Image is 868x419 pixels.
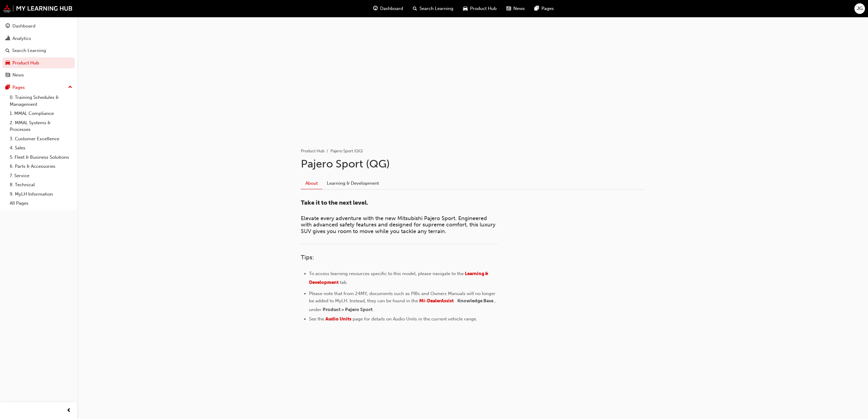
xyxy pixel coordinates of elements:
a: 8. Technical [7,180,75,190]
span: Product > Pajero Sport [323,307,373,312]
a: 0. Training Schedules & Management [7,93,75,109]
a: Mi-DealerAssist [419,298,454,304]
div: News [12,72,24,79]
span: news-icon [506,5,511,12]
span: , under [309,298,497,312]
a: 2. MMAL Systems & Processes [7,118,75,134]
span: Please note that from 24MY, documents such as PIBs and Owners Manuals will no longer be added to ... [309,291,497,304]
button: Pages [2,82,75,93]
span: prev-icon [67,407,71,414]
span: Take it to the next level. [301,199,368,206]
button: DashboardAnalyticsSearch LearningProduct HubNews [2,19,75,82]
div: Analytics [12,35,31,42]
a: 3. Customer Excellence [7,134,75,144]
div: Pages [12,84,25,91]
span: pages-icon [5,85,10,90]
span: Product Hub [470,5,497,12]
a: Audio Units [325,316,351,322]
button: JG [854,3,865,14]
div: Search Learning [12,47,46,54]
span: up-icon [68,83,72,91]
a: About [301,177,322,189]
span: page for details on Audio Units in the current vehicle range. [353,316,477,322]
span: Knowledge Base [457,298,493,304]
a: news-iconNews [501,2,530,15]
span: See the [309,316,324,322]
a: search-iconSearch Learning [408,2,458,15]
span: Elevate every adventure with the new Mitsubishi Pajero Sport. Engineered with advanced safety fea... [301,215,497,235]
img: mmal [3,5,73,12]
li: Pajero Sport (QG) [330,148,363,155]
a: News [2,70,75,81]
a: 6. Parts & Accessories [7,162,75,171]
span: car-icon [463,5,468,12]
span: Tips: [301,254,314,261]
a: Product Hub [301,148,324,154]
a: car-iconProduct Hub [458,2,501,15]
h1: Pajero Sport (QG) [301,157,645,171]
span: chart-icon [5,36,10,41]
span: tab. [340,280,348,285]
a: All Pages [7,199,75,208]
span: Pages [541,5,554,12]
span: search-icon [413,5,417,12]
a: pages-iconPages [530,2,559,15]
a: guage-iconDashboard [368,2,408,15]
a: 4. Sales [7,143,75,153]
span: JG [857,5,863,12]
span: guage-icon [373,5,378,12]
span: guage-icon [5,24,10,29]
span: To access learning resources specific to this model, please navigate to the [309,271,464,276]
a: 1. MMAL Compliance [7,109,75,118]
span: Dashboard [380,5,403,12]
a: Learning & Development [322,177,383,189]
span: News [513,5,525,12]
a: Product Hub [2,57,75,69]
div: Dashboard [12,23,35,30]
a: Search Learning [2,45,75,56]
a: 7. Service [7,171,75,180]
a: Analytics [2,33,75,44]
span: . [374,307,375,312]
span: car-icon [5,60,10,66]
a: 5. Fleet & Business Solutions [7,153,75,162]
span: search-icon [5,48,10,54]
a: Dashboard [2,21,75,32]
span: pages-icon [534,5,539,12]
a: 9. MyLH Information [7,190,75,199]
span: Search Learning [419,5,453,12]
span: news-icon [5,73,10,78]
